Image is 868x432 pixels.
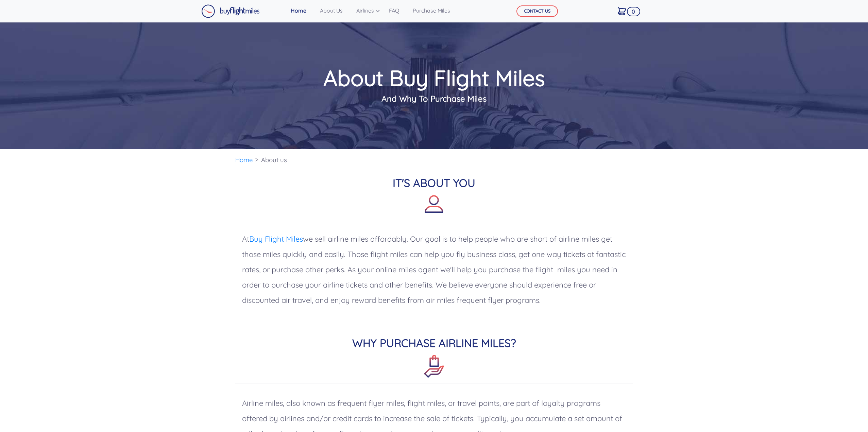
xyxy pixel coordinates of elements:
[235,336,633,383] h2: WHY PURCHASE AIRLINE MILES?
[317,4,345,17] a: About Us
[627,7,640,16] span: 0
[235,176,633,219] h2: IT'S ABOUT YOU
[258,149,290,171] li: About us
[618,7,626,15] img: Cart
[235,156,253,164] a: Home
[249,234,303,244] a: Buy Flight Miles
[516,5,558,17] button: CONTACT US
[425,195,443,213] img: about-icon
[423,355,445,378] img: about-icon
[615,4,629,18] a: 0
[288,4,309,17] a: Home
[386,4,402,17] a: FAQ
[201,4,260,18] img: Buy Flight Miles Logo
[201,3,260,20] a: Buy Flight Miles Logo
[354,4,378,17] a: Airlines
[235,225,633,315] p: At we sell airline miles affordably. Our goal is to help people who are short of airline miles ge...
[410,4,453,17] a: Purchase Miles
